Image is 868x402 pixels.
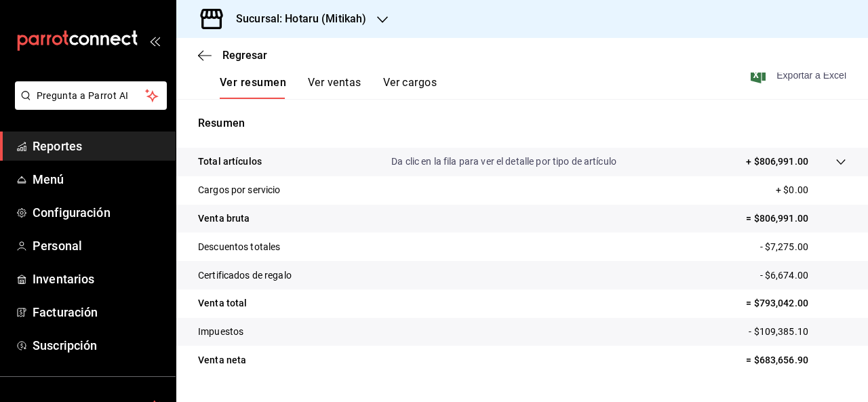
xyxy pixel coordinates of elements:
p: - $6,674.00 [760,268,846,283]
p: = $683,656.90 [746,353,846,367]
p: Venta neta [198,353,246,367]
p: Total artículos [198,155,262,169]
button: Pregunta a Parrot AI [15,81,167,110]
button: open_drawer_menu [149,35,160,46]
p: Impuestos [198,325,243,339]
p: - $109,385.10 [749,325,846,339]
p: = $806,991.00 [746,212,846,226]
div: navigation tabs [220,76,437,99]
span: Inventarios [33,270,165,288]
button: Ver cargos [383,76,437,99]
button: Ver ventas [308,76,361,99]
p: - $7,275.00 [760,240,846,254]
span: Menú [33,170,165,188]
span: Reportes [33,137,165,155]
h3: Sucursal: Hotaru (Mitikah) [225,11,366,27]
span: Regresar [222,49,267,62]
p: Descuentos totales [198,240,280,254]
span: Facturación [33,303,165,321]
p: Venta bruta [198,212,250,226]
p: Certificados de regalo [198,268,292,283]
span: Personal [33,237,165,255]
span: Pregunta a Parrot AI [37,89,146,103]
a: Pregunta a Parrot AI [9,98,167,113]
p: Resumen [198,115,846,132]
span: Configuración [33,203,165,222]
span: Suscripción [33,336,165,355]
button: Ver resumen [220,76,286,99]
p: Da clic en la fila para ver el detalle por tipo de artículo [391,155,616,169]
p: Cargos por servicio [198,183,281,197]
p: + $806,991.00 [746,155,808,169]
p: + $0.00 [776,183,846,197]
button: Regresar [198,49,267,62]
button: Exportar a Excel [753,67,846,83]
p: Venta total [198,296,247,310]
p: = $793,042.00 [746,296,846,310]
